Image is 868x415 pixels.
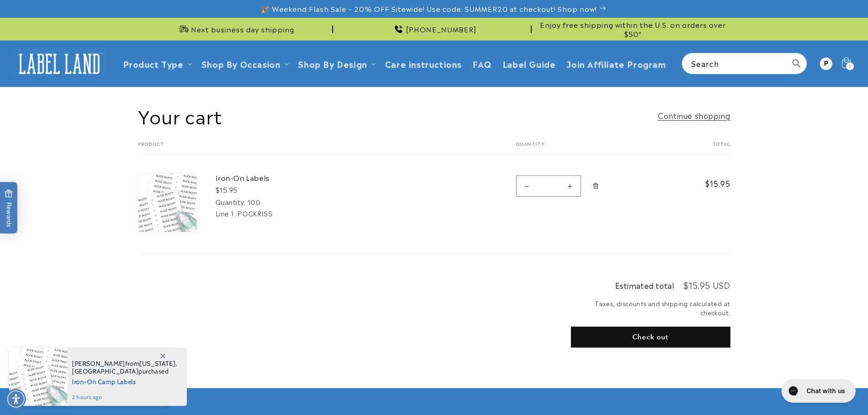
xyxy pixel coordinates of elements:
a: Product Type [123,57,184,70]
th: Product [138,141,493,155]
span: Enjoy free shipping within the U.S. on orders over $50* [535,20,730,38]
span: Rewards [5,189,13,227]
h2: Estimated total [615,282,674,289]
th: Total [663,141,730,155]
div: $15.95 [216,185,352,195]
span: 2 hours ago [72,393,177,401]
a: Iron-On Labels [216,173,352,182]
iframe: Gorgias live chat messenger [777,376,859,406]
dt: Quantity: [216,197,246,206]
div: Accessibility Menu [6,389,26,409]
span: Shop By Occasion [201,58,281,69]
p: $15.95 USD [683,281,730,289]
span: 🎉 Weekend Flash Sale – 20% OFF Sitewide! Use code: SUMMER20 at checkout! Shop now! [261,4,597,13]
span: Care instructions [385,58,462,69]
img: Label Land [14,50,105,78]
span: Join Affiliate Program [566,58,666,69]
a: FAQ [467,53,497,74]
input: Quantity for Iron-On Labels [537,175,560,197]
span: $15.95 [682,178,730,189]
a: Continue shopping [658,109,730,122]
span: from , purchased [72,360,177,375]
span: 1 [849,62,851,70]
dd: POCKRISS [237,209,272,218]
summary: Shop By Design [293,53,379,74]
div: Announcement [138,18,333,40]
th: Quantity [493,141,664,155]
span: Iron-On Camp Labels [72,375,177,387]
dt: Line 1: [216,209,236,218]
a: Label Land [10,46,108,81]
img: Iron-On Labels - Label Land [139,174,197,232]
a: Join Affiliate Program [561,53,671,74]
a: Shop By Design [298,57,367,70]
span: Next business day shipping [191,25,294,34]
button: Search [786,53,806,73]
div: Announcement [337,18,532,40]
span: [GEOGRAPHIC_DATA] [72,367,139,375]
h1: Your cart [138,103,222,127]
summary: Product Type [118,53,196,74]
a: Label Guide [497,53,561,74]
div: Announcement [535,18,730,40]
small: Taxes, discounts and shipping calculated at checkout. [571,299,730,317]
a: Care instructions [380,53,467,74]
span: Label Guide [503,58,556,69]
a: cart [138,155,197,235]
span: [PHONE_NUMBER] [406,25,477,34]
span: [US_STATE] [139,359,175,368]
a: Remove Iron-On Labels - 100 [588,173,604,199]
span: FAQ [473,58,492,69]
button: Check out [571,327,730,348]
dd: 100 [247,197,261,206]
summary: Shop By Occasion [196,53,293,74]
span: [PERSON_NAME] [72,359,125,368]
